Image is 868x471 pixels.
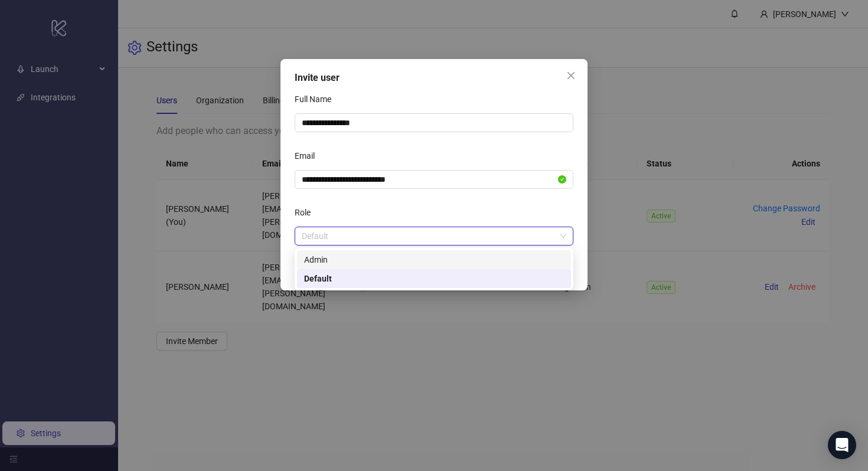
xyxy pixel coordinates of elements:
[297,269,571,288] div: Default
[295,203,318,222] label: Role
[304,253,564,266] div: Admin
[295,146,322,165] label: Email
[302,227,566,245] span: Default
[297,250,571,269] div: Admin
[562,66,580,85] button: Close
[295,90,339,109] label: Full Name
[304,272,564,285] div: Default
[828,431,856,459] div: Open Intercom Messenger
[302,173,556,186] input: Email
[295,113,573,132] input: Full Name
[566,71,576,80] span: close
[295,71,573,85] div: Invite user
